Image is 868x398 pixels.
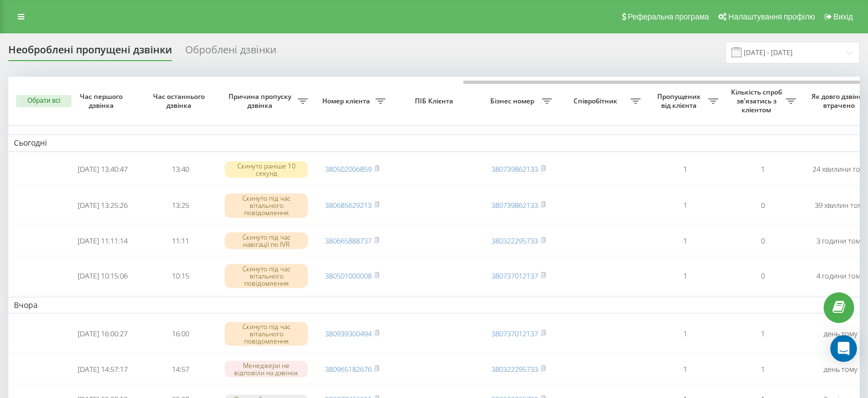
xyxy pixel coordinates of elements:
div: Скинуто під час вітального повідомлення [225,193,308,218]
span: Вихід [834,12,853,21]
a: 380965182676 [325,364,372,374]
td: [DATE] 13:40:47 [64,154,141,185]
div: Необроблені пропущені дзвінки [8,44,172,61]
td: 11:11 [141,226,219,256]
td: 1 [646,187,724,224]
span: Час першого дзвінка [73,92,133,110]
td: 1 [724,355,801,384]
td: 1 [724,316,801,352]
a: 380322295733 [491,364,538,374]
td: 13:25 [141,187,219,224]
td: [DATE] 14:57:17 [64,355,141,384]
td: 14:57 [141,355,219,384]
div: Оброблені дзвінки [185,44,276,61]
td: 0 [724,187,801,224]
span: Реферальна програма [628,12,709,21]
td: [DATE] 10:15:06 [64,258,141,295]
td: 1 [724,154,801,185]
a: 380739862133 [491,164,538,174]
td: 1 [646,355,724,384]
a: 380322295733 [491,236,538,246]
a: 380685629213 [325,200,372,210]
td: 1 [646,316,724,352]
td: [DATE] 11:11:14 [64,226,141,256]
div: Менеджери не відповіли на дзвінок [225,361,308,377]
span: Причина пропуску дзвінка [225,92,298,110]
td: 1 [646,258,724,295]
div: Скинуто під час навігації по IVR [225,232,308,249]
div: Скинуто під час вітального повідомлення [225,264,308,288]
a: 380737012137 [491,329,538,339]
td: 1 [646,154,724,185]
a: 380501000008 [325,271,372,281]
span: Співробітник [563,97,631,106]
span: Налаштування профілю [728,12,815,21]
td: [DATE] 16:00:27 [64,316,141,352]
span: Час останнього дзвінка [150,92,210,110]
div: Open Intercom Messenger [830,335,857,362]
td: 1 [646,226,724,256]
span: Бізнес номер [485,97,542,106]
a: 380665888737 [325,236,372,246]
td: 10:15 [141,258,219,295]
span: Кількість спроб зв'язатись з клієнтом [729,88,786,114]
a: 380737012137 [491,271,538,281]
div: Скинуто під час вітального повідомлення [225,322,308,346]
span: Пропущених від клієнта [652,92,708,110]
button: Обрати всі [16,95,72,107]
a: 380939300494 [325,329,372,339]
td: 13:40 [141,154,219,185]
td: [DATE] 13:25:26 [64,187,141,224]
a: 380502006859 [325,164,372,174]
td: 0 [724,258,801,295]
td: 0 [724,226,801,256]
div: Скинуто раніше 10 секунд [225,161,308,178]
span: Номер клієнта [319,97,375,106]
td: 16:00 [141,316,219,352]
a: 380739862133 [491,200,538,210]
span: ПІБ Клієнта [400,97,470,106]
